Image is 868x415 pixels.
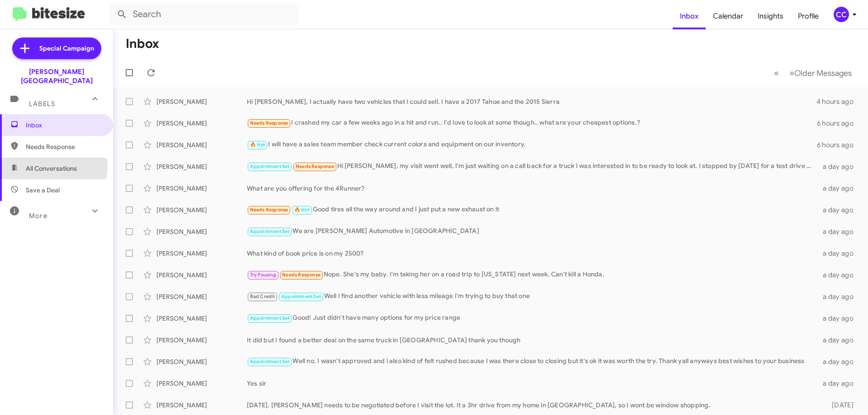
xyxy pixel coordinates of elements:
div: [PERSON_NAME] [156,336,247,345]
div: [PERSON_NAME] [156,270,247,280]
span: Labels [29,100,55,108]
div: a day ago [817,249,861,258]
div: [PERSON_NAME] [156,357,247,366]
div: [PERSON_NAME] [156,97,247,106]
h1: Inbox [126,37,159,51]
div: [PERSON_NAME] [156,314,247,323]
div: a day ago [817,227,861,236]
div: Nope. She's my baby. I'm taking her on a road trip to [US_STATE] next week. Can't kill a Honda. [247,270,817,280]
div: a day ago [817,336,861,345]
div: We are [PERSON_NAME] Automotive in [GEOGRAPHIC_DATA] [247,226,817,237]
span: Older Messages [794,68,852,78]
div: [PERSON_NAME] [156,140,247,149]
span: Save a Deal [26,186,60,195]
div: [DATE]. [PERSON_NAME] needs to be negotiated before I visit the lot. It a 3hr drive from my home ... [247,401,817,410]
span: Needs Response [282,272,321,278]
span: « [774,67,779,79]
span: Bad Credit [250,294,275,299]
button: CC [826,7,858,22]
div: [PERSON_NAME] [156,184,247,193]
div: What are you offering for the 4Runner? [247,184,817,193]
button: Previous [769,64,784,82]
div: [PERSON_NAME] [156,205,247,214]
div: Hi [PERSON_NAME], my visit went well, I'm just waiting on a call back for a truck I was intereste... [247,161,817,172]
span: Needs Response [250,120,288,126]
div: a day ago [817,205,861,214]
span: Appointment Set [250,163,290,169]
div: a day ago [817,184,861,193]
div: a day ago [817,379,861,388]
div: It did but I found a better deal on the same truck in [GEOGRAPHIC_DATA] thank you though [247,336,817,345]
span: Needs Response [296,163,334,169]
span: 🔥 Hot [294,207,310,213]
span: Needs Response [250,207,288,213]
span: » [789,67,794,79]
span: Try Pausing [250,272,276,278]
div: 6 hours ago [817,119,861,128]
a: Special Campaign [12,37,101,59]
div: a day ago [817,357,861,366]
div: a day ago [817,270,861,280]
span: All Conversations [26,164,77,173]
div: I crashed my car a few weeks ago in a hit and run.. I'd love to look at some though.. what are yo... [247,118,817,128]
div: a day ago [817,314,861,323]
nav: Page navigation example [769,64,857,82]
div: Well I find another vehicle with less mileage I'm trying to buy that one [247,291,817,302]
div: Good tires all the way around and I just put a new exhaust on it [247,205,817,215]
div: 4 hours ago [816,97,861,106]
div: [PERSON_NAME] [156,401,247,410]
a: Insights [750,3,791,29]
div: [PERSON_NAME] [156,227,247,236]
div: I will have a sales team member check current colors and equipment on our inventory. [247,140,817,150]
span: Needs Response [26,142,103,151]
span: More [29,212,47,220]
div: CC [834,7,849,22]
span: Appointment Set [250,315,290,321]
div: a day ago [817,292,861,301]
span: Appointment Set [250,359,290,364]
span: 🔥 Hot [250,142,265,148]
div: a day ago [817,162,861,171]
div: Hi [PERSON_NAME], I actually have two vehicles that I could sell. I have a 2017 Tahoe and the 201... [247,97,816,106]
div: Yes sir [247,379,817,388]
a: Profile [791,3,826,29]
span: Appointment Set [281,294,321,299]
div: [PERSON_NAME] [156,119,247,128]
button: Next [784,64,857,82]
div: [PERSON_NAME] [156,379,247,388]
span: Special Campaign [39,44,94,53]
div: 6 hours ago [817,140,861,149]
a: Calendar [706,3,750,29]
div: [DATE] [817,401,861,410]
a: Inbox [673,3,706,29]
div: [PERSON_NAME] [156,292,247,301]
div: [PERSON_NAME] [156,249,247,258]
input: Search [109,4,299,25]
div: Good! Just didn't have many options for my price range [247,313,817,323]
span: Inbox [26,121,103,130]
div: What kind of book price is on my 2500? [247,249,817,258]
div: [PERSON_NAME] [156,162,247,171]
div: Well no. I wasn't approved and i also kind of felt rushed because I was there close to closing bu... [247,356,817,367]
span: Appointment Set [250,228,290,234]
